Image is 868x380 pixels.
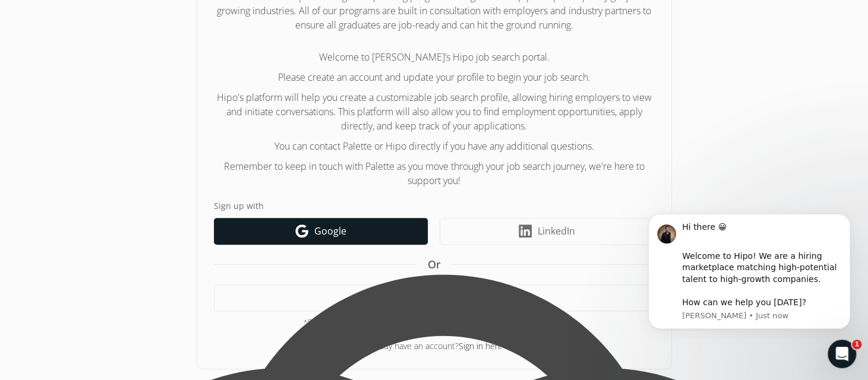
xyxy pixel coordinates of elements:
span: 1 [852,340,861,349]
p: Hipo's platform will help you create a customizable job search profile, allowing hiring employers... [214,90,655,133]
p: Please create an account and update your profile to begin your job search. [214,70,655,84]
iframe: Intercom notifications message [630,196,868,348]
p: Remember to keep in touch with Palette as you move through your job search journey, we're here to... [214,159,655,188]
p: Welcome to [PERSON_NAME]’s Hipo job search portal. [214,50,655,64]
span: Or [428,256,441,273]
div: Already have an account? [214,340,655,352]
label: Sign up with [214,199,655,212]
span: Google [314,224,346,238]
p: You can contact Palette or Hipo directly if you have any additional questions. [214,139,655,153]
div: *By signing up you are agreeing to our Hipo and [214,317,655,328]
span: LinkedIn [538,224,575,238]
a: Google [214,218,428,245]
a: Sign in here [459,340,503,351]
iframe: Intercom live chat [828,340,856,368]
a: LinkedIn [440,218,655,245]
button: Use your email instead [214,284,655,311]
